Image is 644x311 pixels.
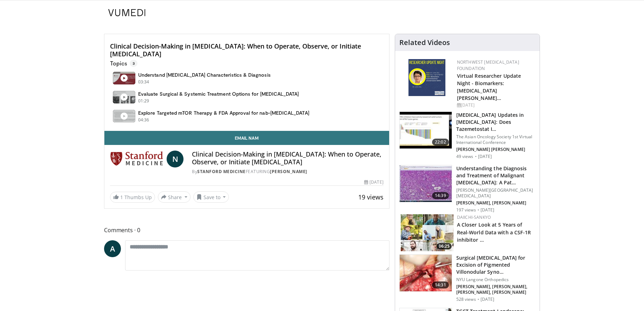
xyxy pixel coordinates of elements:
[477,207,479,213] div: ·
[456,165,535,186] h3: Understanding the Diagnosis and Treatment of Malignant PEComa: A Pathologist’s Perspective
[457,72,521,101] a: Virtual Researcher Update Night - Biomarkers: [MEDICAL_DATA] [PERSON_NAME]…
[456,297,476,302] p: 528 views
[456,200,535,206] p: Marilyn Bui
[432,139,449,146] span: 22:02
[104,240,121,257] a: A
[456,147,535,152] p: Tom Wei-Wu Chen
[456,284,535,295] p: Pablo Castañeda
[456,154,474,159] p: 49 views
[401,214,453,251] img: 93c22cae-14d1-47f0-9e4a-a244e824b022.png.150x105_q85_crop-smart_upscale.jpg
[110,60,137,67] p: Topics
[167,151,183,167] a: N
[457,214,491,220] a: Daiichi-Sankyo
[400,165,452,202] img: aca7ee58-01d0-419f-9bc9-871cb9aa4638.150x105_q85_crop-smart_upscale.jpg
[457,221,534,243] h3: A Closer Look at 5 Years of Real-World Data with a CSF-1R inhibitor for patients with TGCT
[456,112,535,133] h3: Systemic Therapy Updates in Soft Tissue Sarcoma: Does Tazemetostat Improve PFS/OS in Advanced ES?...
[192,151,383,166] h4: Clinical Decision-Making in [MEDICAL_DATA]: When to Operate, Observe, or Initiate [MEDICAL_DATA]
[110,151,164,167] img: Stanford Medicine
[408,59,445,96] img: a6200dbe-dadf-4c3e-9c06-d4385956049b.png.150x105_q85_autocrop_double_scale_upscale_version-0.2.png
[399,112,535,159] a: 22:02 [MEDICAL_DATA] Updates in [MEDICAL_DATA]: Does Tazemetostat I… The Asian Oncology Society 1...
[481,297,495,302] p: [DATE]
[193,191,229,203] button: Save to
[457,102,534,108] div: [DATE]
[138,117,149,123] p: 04:36
[108,9,146,16] img: VuMedi Logo
[477,297,479,302] div: ·
[138,72,271,78] h4: Understand [MEDICAL_DATA] Characteristics & Diagnosis
[104,226,389,235] span: Comments 0
[457,59,519,71] a: Northwest [MEDICAL_DATA] Foundation
[400,255,452,291] img: a69c12db-733f-45d0-95bc-4f27d85385f9.jpg.150x105_q85_crop-smart_upscale.jpg
[138,91,299,97] h4: Evaluate Surgical & Systemic Treatment Options for [MEDICAL_DATA]
[399,38,450,47] h4: Related Videos
[399,254,535,302] a: 14:31 Surgical [MEDICAL_DATA] for Excision of Pigmented Villonodular Syno… NYU Langone Orthopedic...
[401,214,453,251] a: 06:25
[158,191,191,203] button: Share
[104,131,389,145] a: Email Nam
[130,60,137,67] span: 3
[138,98,149,104] p: 01:29
[432,192,449,199] span: 14:39
[456,134,535,145] p: The Asian Oncology Society 1st Virtual International Conference
[475,154,477,159] div: ·
[456,207,476,213] p: 197 views
[110,43,384,58] h4: Clinical Decision-Making in [MEDICAL_DATA]: When to Operate, Observe, or Initiate [MEDICAL_DATA]
[358,193,384,201] span: 19 views
[138,79,149,85] p: 03:34
[138,110,309,116] h4: Explore Targeted mTOR Therapy & FDA Approval for nab-[MEDICAL_DATA]
[400,112,452,148] img: 78fd98c4-b62a-4fa2-82df-fcfc3b4e754d.150x105_q85_crop-smart_upscale.jpg
[432,281,449,288] span: 14:31
[457,221,531,243] a: A Closer Look at 5 Years of Real-World Data with a CSF-1R inhibitor …
[192,169,383,175] div: By FEATURING
[270,169,307,174] a: [PERSON_NAME]
[120,194,123,201] span: 1
[110,192,155,203] a: 1 Thumbs Up
[364,179,383,185] div: [DATE]
[481,207,495,213] p: [DATE]
[478,154,492,159] p: [DATE]
[456,188,535,199] p: [PERSON_NAME][GEOGRAPHIC_DATA][MEDICAL_DATA]
[197,169,246,174] a: Stanford Medicine
[456,254,535,275] h3: Surgical Hip Dislocation for Excision of Pigmented Villonodular Synovitis (PVNS)
[437,243,452,249] span: 06:25
[456,277,535,283] p: NYU Langone Orthopedics
[399,165,535,213] a: 14:39 Understanding the Diagnosis and Treatment of Malignant [MEDICAL_DATA]: A Pat… [PERSON_NAME]...
[457,72,534,101] h2: Virtual Researcher Update Night - Biomarkers: Gastrointestinal Stromal Tumor (GIST)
